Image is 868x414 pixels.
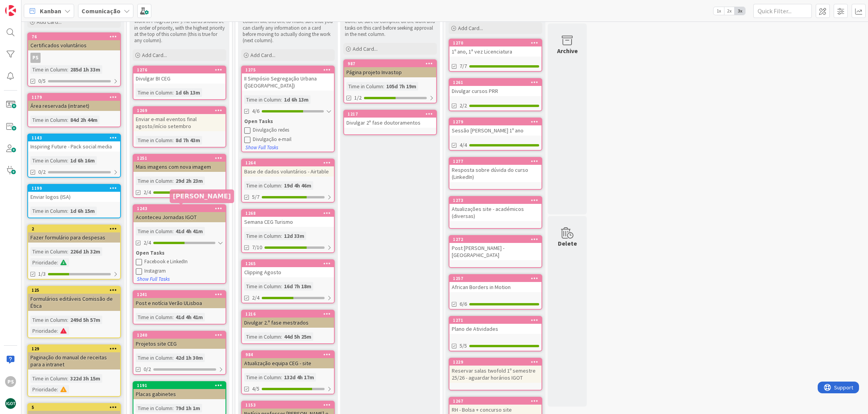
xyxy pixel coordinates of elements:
[28,33,120,40] div: 76
[252,193,259,201] span: 5/7
[144,365,151,373] span: 0/2
[252,294,259,302] span: 2/4
[136,313,172,321] div: Time in Column
[28,33,120,50] div: 76Certificados voluntários
[253,136,332,143] div: Divulgação e-mail
[67,116,68,124] span: :
[354,94,362,102] span: 1/2
[28,294,120,311] div: Formulários editáveis Comissão de Ética
[344,111,436,118] div: 1217
[133,332,225,339] div: 1240
[245,311,334,317] div: 1216
[282,95,311,104] div: 1d 6h 13m
[449,359,541,383] div: 1229Reservar salas twofold 1º semestre 25/26 - aguardar horários IGOT
[384,82,418,91] div: 105d 7h 19m
[32,186,120,191] div: 1199
[453,198,541,203] div: 1273
[714,7,724,15] span: 1x
[137,155,225,161] div: 1251
[5,398,16,409] img: avatar
[724,7,735,15] span: 2x
[449,236,541,243] div: 1272
[281,332,282,341] span: :
[133,106,226,148] a: 1269Enviar e-mail eventos final agosto/início setembroTime in Column:8d 7h 43m
[28,141,120,152] div: Inspiring Future - Pack social media
[281,373,282,382] span: :
[242,210,334,217] div: 1268
[133,205,225,222] div: 1243Aconteceu Jornadas IGOT
[449,118,541,125] div: 1279
[136,88,172,97] div: Time in Column
[133,154,226,198] a: 1251Mais imagens com nova imagemTime in Column:29d 2h 23m2/4
[30,247,67,256] div: Time in Column
[449,366,541,383] div: Reservar salas twofold 1º semestre 25/26 - aguardar horários IGOT
[252,243,262,252] span: 7/10
[244,181,281,190] div: Time in Column
[133,291,225,308] div: 1241Post e notícia Verão ULisboa
[449,197,541,204] div: 1273
[449,196,542,229] a: 1273Atualizações site - académicos (diversas)
[37,18,62,25] span: Add Card...
[28,185,120,192] div: 1199
[133,291,225,298] div: 1241
[348,111,436,117] div: 1217
[353,45,378,52] span: Add Card...
[245,352,334,357] div: 984
[242,217,334,227] div: Semana CEG Turismo
[27,184,121,218] a: 1199Enviar logos (ISA)Time in Column:1d 6h 15m
[32,287,120,293] div: 125
[137,332,225,338] div: 1240
[136,136,172,145] div: Time in Column
[241,259,335,303] a: 1265Clipping AgostoTime in Column:16d 7h 18m2/4
[30,116,67,124] div: Time in Column
[172,177,174,185] span: :
[57,258,58,267] span: :
[449,358,542,391] a: 1229Reservar salas twofold 1º semestre 25/26 - aguardar horários IGOT
[281,282,282,291] span: :
[241,350,335,394] a: 984Atualização equipa CEG - siteTime in Column:132d 4h 17m4/5
[343,59,437,103] a: 987Página projeto InvastopTime in Column:105d 7h 19m1/2
[453,159,541,164] div: 1277
[282,332,313,341] div: 44d 5h 25m
[243,12,333,44] p: It's always a good idea to have a thinking column like this one to make sure that you can clarify...
[67,207,68,215] span: :
[241,159,335,203] a: 1264Base de dados voluntários - AirtableTime in Column:19d 4h 46m5/7
[241,310,335,344] a: 1216Divulgar 2.ª fase mestradosTime in Column:44d 5h 25m
[172,313,174,321] span: :
[67,374,68,383] span: :
[133,331,226,375] a: 1240Projetos site CEGTime in Column:42d 1h 30m0/2
[133,205,225,212] div: 1243
[27,134,121,178] a: 1143Inspiring Future - Pack social mediaTime in Column:1d 6h 16m0/2
[5,376,16,387] div: PS
[28,345,120,369] div: 129Paginação do manual de receitas para a intranet
[136,177,172,185] div: Time in Column
[68,207,97,215] div: 1d 6h 15m
[449,317,541,334] div: 1271Plano de Atividades
[38,77,46,85] span: 0/5
[344,67,436,77] div: Página projeto Invastop
[28,352,120,369] div: Paginação do manual de receitas para a intranet
[343,110,437,135] a: 1217Divulgar 2ª fase doutoramentos
[40,6,61,16] span: Kanban
[449,157,542,190] a: 1277Resposta sobre dúvida do curso (LinkedIn)
[242,351,334,358] div: 984
[282,373,316,382] div: 132d 4h 17m
[245,402,334,408] div: 1153
[383,82,384,91] span: :
[172,404,174,412] span: :
[449,39,542,72] a: 12701º ano, 1ª vez Licenciatura7/7
[449,317,541,324] div: 1271
[449,39,541,46] div: 1270
[30,258,57,267] div: Prioridade
[245,211,334,216] div: 1268
[30,327,57,335] div: Prioridade
[449,158,541,182] div: 1277Resposta sobre dúvida do curso (LinkedIn)
[242,66,334,91] div: 1275II Simpósio Segregação Urbana ([GEOGRAPHIC_DATA])
[30,156,67,165] div: Time in Column
[282,232,306,240] div: 12d 33m
[27,286,121,338] a: 125Formulários editáveis Comissão de ÉticaTime in Column:249d 5h 57mPrioridade:
[68,316,102,324] div: 249d 5h 57m
[242,166,334,177] div: Base de dados voluntários - Airtable
[144,239,151,247] span: 2/4
[453,80,541,85] div: 1261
